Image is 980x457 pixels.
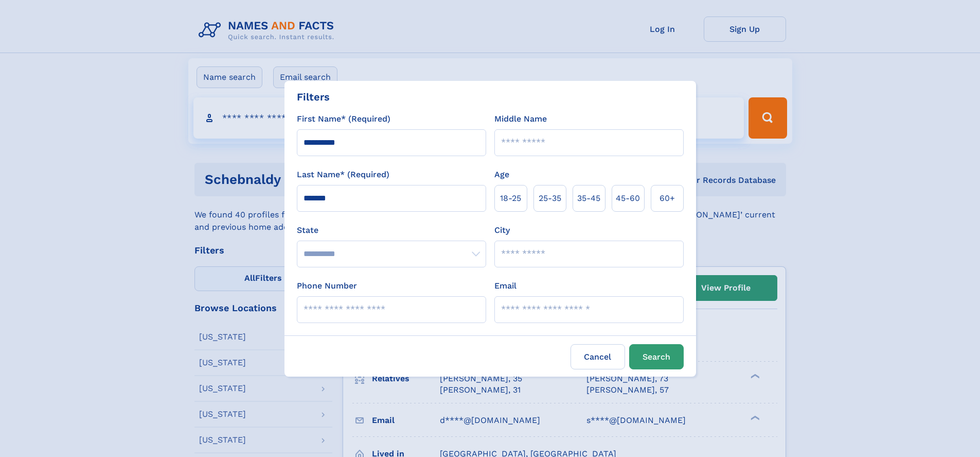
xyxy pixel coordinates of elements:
label: Phone Number [297,280,357,292]
label: State [297,224,486,236]
label: First Name* (Required) [297,113,390,125]
span: 60+ [660,192,675,205]
span: 25‑35 [539,192,561,205]
span: 35‑45 [577,192,600,205]
div: Filters [297,89,330,105]
label: Age [494,168,509,181]
span: 18‑25 [500,192,521,205]
button: Search [629,344,684,369]
label: Middle Name [494,113,547,125]
label: Email [494,280,516,292]
label: Cancel [571,344,625,369]
label: City [494,224,510,236]
span: 45‑60 [616,192,640,205]
label: Last Name* (Required) [297,168,389,181]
